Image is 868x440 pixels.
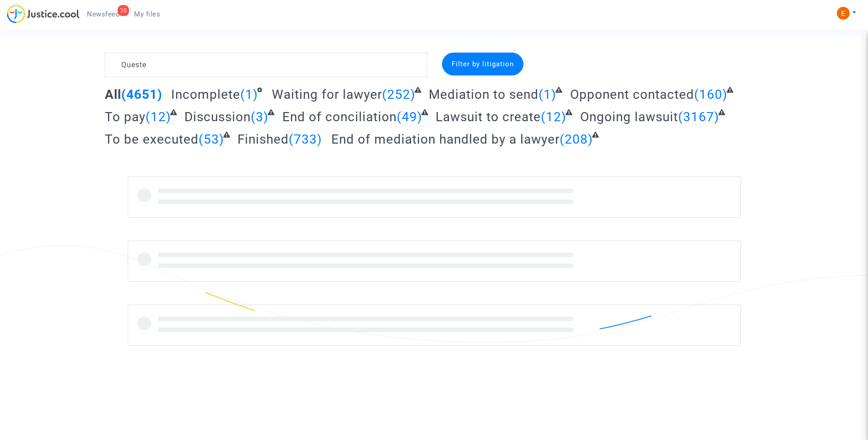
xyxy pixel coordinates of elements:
[171,87,240,102] span: Incomplete
[331,132,560,147] span: End of mediation handled by a lawyer
[80,7,127,21] a: 30Newsfeed
[134,10,160,18] span: My files
[282,109,397,124] span: End of conciliation
[272,87,382,102] span: Waiting for lawyer
[184,109,251,124] span: Discussion
[560,132,593,147] span: (208)
[87,10,119,18] span: Newsfeed
[436,109,541,124] span: Lawsuit to create
[580,109,678,124] span: Ongoing lawsuit
[678,109,719,124] span: (3167)
[105,132,199,147] span: To be executed
[539,87,556,102] span: (1)
[694,87,728,102] span: (160)
[127,7,167,21] a: My files
[429,87,539,102] span: Mediation to send
[251,109,269,124] span: (3)
[570,87,694,102] span: Opponent contacted
[452,60,514,68] span: Filter by litigation
[541,109,566,124] span: (12)
[105,109,146,124] span: To pay
[199,132,224,147] span: (53)
[121,87,162,102] span: (4651)
[289,132,322,147] span: (733)
[118,5,129,16] div: 30
[240,87,258,102] span: (1)
[146,109,171,124] span: (12)
[237,132,289,147] span: Finished
[105,87,121,102] span: All
[7,5,80,23] img: jc-logo.svg
[397,109,422,124] span: (49)
[382,87,415,102] span: (252)
[837,7,850,20] img: ACg8ocIeiFvHKe4dA5oeRFd_CiCnuxWUEc1A2wYhRJE3TTWt=s96-c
